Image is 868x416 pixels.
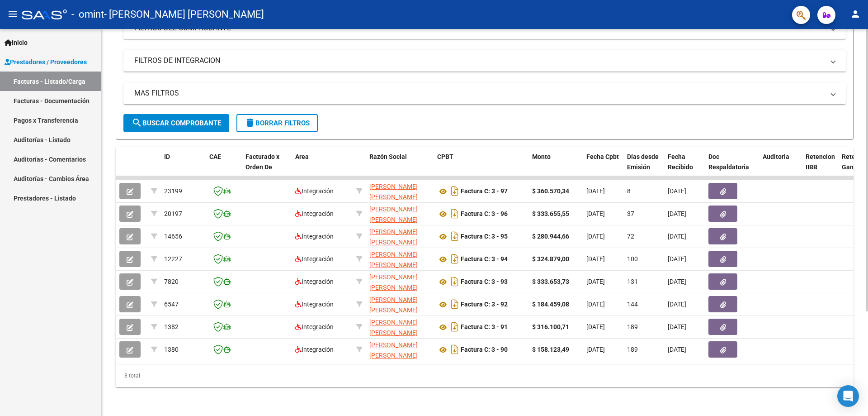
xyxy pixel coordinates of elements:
span: Auditoria [763,153,789,160]
span: 12227 [164,255,182,263]
span: [DATE] [668,233,686,240]
span: Buscar Comprobante [132,119,221,127]
span: Fecha Recibido [668,153,693,171]
span: Integración [295,278,334,285]
span: [DATE] [668,301,686,308]
span: 7820 [164,278,179,285]
strong: $ 333.655,55 [532,210,569,217]
span: [DATE] [586,301,605,308]
span: [DATE] [586,210,605,217]
span: 144 [627,301,638,308]
span: [DATE] [668,346,686,353]
span: Integración [295,233,334,240]
mat-icon: search [132,117,142,128]
div: 20169965510 [369,272,430,291]
div: Open Intercom Messenger [837,385,859,407]
span: [PERSON_NAME] [PERSON_NAME] [369,228,418,246]
strong: $ 333.653,73 [532,278,569,285]
datatable-header-cell: Fecha Recibido [664,147,705,187]
datatable-header-cell: ID [160,147,206,187]
span: 131 [627,278,638,285]
span: 189 [627,346,638,353]
mat-icon: person [850,9,861,19]
span: [PERSON_NAME] [PERSON_NAME] [369,251,418,268]
span: 37 [627,210,634,217]
span: 20197 [164,210,182,217]
div: 20169965510 [369,295,430,314]
strong: Factura C: 3 - 92 [461,301,508,308]
strong: $ 184.459,08 [532,301,569,308]
i: Descargar documento [449,229,461,244]
span: Días desde Emisión [627,153,659,171]
strong: $ 316.100,71 [532,323,569,330]
span: Facturado x Orden De [245,153,279,171]
i: Descargar documento [449,252,461,266]
i: Descargar documento [449,320,461,334]
span: [DATE] [586,278,605,285]
div: 20169965510 [369,182,430,201]
span: [PERSON_NAME] [PERSON_NAME] [369,273,418,291]
datatable-header-cell: Area [292,147,353,187]
span: 8 [627,187,631,195]
button: Buscar Comprobante [123,114,229,132]
span: [DATE] [586,346,605,353]
span: [DATE] [668,210,686,217]
datatable-header-cell: Retencion IIBB [802,147,838,187]
span: 72 [627,233,634,240]
span: [DATE] [586,255,605,263]
strong: Factura C: 3 - 94 [461,256,508,263]
span: CAE [209,153,221,160]
strong: $ 324.879,00 [532,255,569,263]
span: [DATE] [586,187,605,195]
span: Borrar Filtros [245,119,310,127]
i: Descargar documento [449,206,461,221]
span: Integración [295,255,334,263]
strong: $ 360.570,34 [532,187,569,195]
mat-panel-title: MAS FILTROS [134,88,824,98]
span: [PERSON_NAME] [PERSON_NAME] [369,206,418,223]
div: 20169965510 [369,227,430,246]
strong: Factura C: 3 - 91 [461,324,508,331]
span: Integración [295,323,334,330]
span: - omint [71,5,104,24]
span: CPBT [437,153,453,160]
span: [PERSON_NAME] [PERSON_NAME] [369,183,418,201]
span: 1380 [164,346,179,353]
span: Integración [295,187,334,195]
strong: Factura C: 3 - 96 [461,210,508,218]
datatable-header-cell: Facturado x Orden De [242,147,292,187]
span: [PERSON_NAME] [PERSON_NAME] [369,319,418,336]
span: ID [164,153,170,160]
div: 20169965510 [369,249,430,268]
span: 14656 [164,233,182,240]
datatable-header-cell: Monto [528,147,583,187]
strong: $ 158.123,49 [532,346,569,353]
div: 20169965510 [369,317,430,336]
span: Area [295,153,309,160]
span: [PERSON_NAME] [PERSON_NAME] [369,296,418,314]
span: [DATE] [668,255,686,263]
strong: Factura C: 3 - 97 [461,188,508,195]
datatable-header-cell: CAE [206,147,242,187]
mat-expansion-panel-header: MAS FILTROS [123,82,846,104]
span: Integración [295,210,334,217]
span: [DATE] [586,323,605,330]
span: [DATE] [668,187,686,195]
span: 100 [627,255,638,263]
button: Borrar Filtros [236,114,318,132]
span: [PERSON_NAME] [PERSON_NAME] [369,341,418,359]
span: Retencion IIBB [806,153,835,171]
span: 1382 [164,323,179,330]
span: Integración [295,301,334,308]
span: [DATE] [668,278,686,285]
datatable-header-cell: Doc Respaldatoria [705,147,759,187]
datatable-header-cell: CPBT [434,147,528,187]
span: [DATE] [586,233,605,240]
div: 8 total [116,364,854,387]
i: Descargar documento [449,297,461,311]
strong: Factura C: 3 - 93 [461,278,508,286]
span: 23199 [164,187,182,195]
div: 20169965510 [369,204,430,223]
span: Fecha Cpbt [586,153,619,160]
datatable-header-cell: Días desde Emisión [623,147,664,187]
